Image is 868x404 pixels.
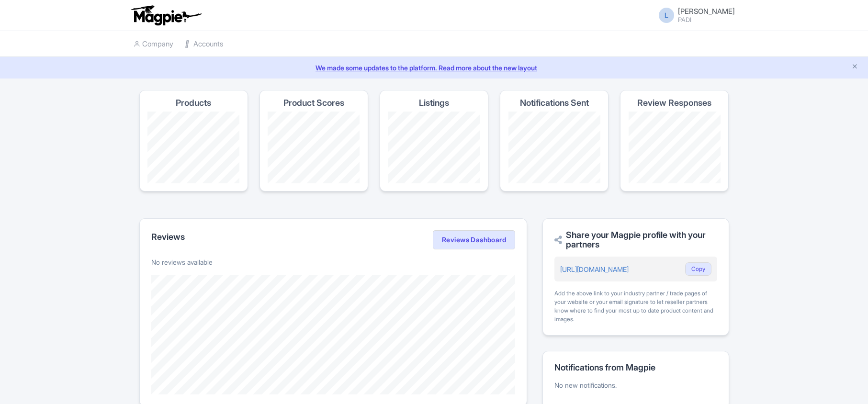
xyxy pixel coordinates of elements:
h4: Product Scores [283,98,344,108]
span: [PERSON_NAME] [678,7,735,16]
a: Accounts [185,31,223,57]
span: L [659,8,674,23]
p: No reviews available [151,257,516,267]
h4: Listings [419,98,449,108]
a: Company [134,31,173,57]
small: PADI [678,17,735,23]
img: logo-ab69f6fb50320c5b225c76a69d11143b.png [129,5,203,26]
p: No new notifications. [554,380,717,390]
h2: Reviews [151,232,185,242]
a: L [PERSON_NAME] PADI [653,8,735,23]
div: Add the above link to your industry partner / trade pages of your website or your email signature... [554,289,717,324]
a: [URL][DOMAIN_NAME] [560,265,629,273]
h4: Review Responses [637,98,711,108]
a: We made some updates to the platform. Read more about the new layout [6,63,862,73]
h4: Notifications Sent [520,98,589,108]
button: Copy [685,262,711,276]
h4: Products [176,98,211,108]
h2: Share your Magpie profile with your partners [554,230,717,249]
h2: Notifications from Magpie [554,363,717,372]
button: Close announcement [851,62,858,73]
a: Reviews Dashboard [433,230,515,249]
